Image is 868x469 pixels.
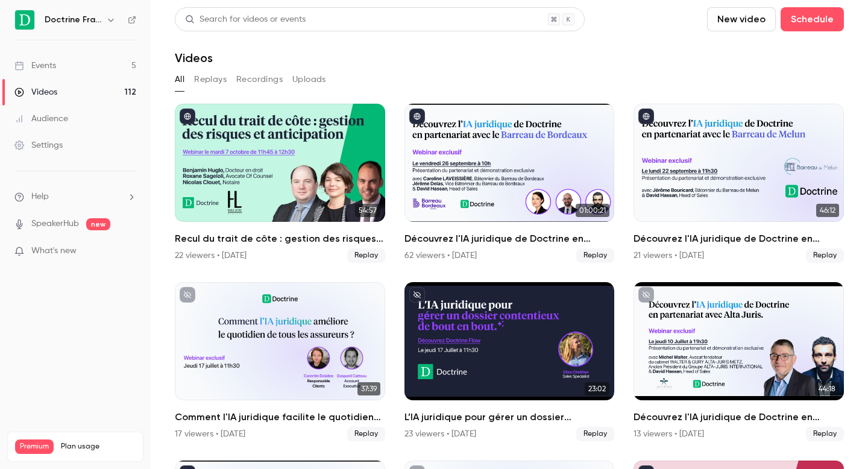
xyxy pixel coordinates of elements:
button: New video [707,7,776,31]
span: 46:12 [816,204,839,217]
span: Premium [15,439,54,454]
div: Videos [14,86,57,98]
li: L’IA juridique pour gérer un dossier contentieux de bout en bout [404,282,615,441]
button: Schedule [781,7,844,31]
a: 23:02L’IA juridique pour gérer un dossier contentieux de bout en bout23 viewers • [DATE]Replay [404,282,615,441]
h2: Comment l'IA juridique facilite le quotidien de tous les assureurs ? [175,410,385,424]
div: 23 viewers • [DATE] [404,428,476,440]
span: What's new [31,245,77,257]
div: Search for videos or events [185,13,306,26]
span: 37:39 [357,382,380,395]
button: Replays [194,70,227,89]
h2: Découvrez l'IA juridique de Doctrine en partenariat avec le réseau Alta-Juris international. [634,410,844,424]
li: Découvrez l'IA juridique de Doctrine en partenariat avec le Barreau de Melun [634,104,844,263]
button: published [180,109,195,124]
span: 01:00:21 [576,204,609,217]
button: unpublished [638,287,654,303]
h2: Découvrez l'IA juridique de Doctrine en partenariat avec le Barreau de Melun [634,231,844,246]
span: new [86,218,110,230]
img: Doctrine France [15,10,34,30]
h6: Doctrine France [45,14,101,26]
span: 23:02 [585,382,609,395]
div: Settings [14,139,63,151]
a: 46:12Découvrez l'IA juridique de Doctrine en partenariat avec le Barreau de Melun21 viewers • [DA... [634,104,844,263]
div: 13 viewers • [DATE] [634,428,704,440]
div: 62 viewers • [DATE] [404,250,477,262]
span: Replay [347,248,385,263]
h1: Videos [175,51,213,65]
div: Events [14,60,56,72]
button: published [638,109,654,124]
span: Replay [806,248,844,263]
span: 54:57 [355,204,380,217]
span: Replay [576,427,614,441]
span: Replay [347,427,385,441]
a: 01:00:21Découvrez l'IA juridique de Doctrine en partenariat avec le Barreau de Bordeaux62 viewers... [404,104,615,263]
span: Plan usage [61,442,136,452]
iframe: Noticeable Trigger [122,246,136,257]
span: Replay [576,248,614,263]
span: Replay [806,427,844,441]
a: 44:18Découvrez l'IA juridique de Doctrine en partenariat avec le réseau Alta-Juris international.... [634,282,844,441]
div: 17 viewers • [DATE] [175,428,245,440]
button: unpublished [180,287,195,303]
button: unpublished [409,287,425,303]
span: Help [31,190,49,203]
button: published [409,109,425,124]
button: Uploads [292,70,326,89]
div: Audience [14,113,68,125]
div: 22 viewers • [DATE] [175,250,247,262]
a: 54:57Recul du trait de côte : gestion des risques et anticipation22 viewers • [DATE]Replay [175,104,385,263]
li: Découvrez l'IA juridique de Doctrine en partenariat avec le réseau Alta-Juris international. [634,282,844,441]
li: Comment l'IA juridique facilite le quotidien de tous les assureurs ? [175,282,385,441]
a: 37:39Comment l'IA juridique facilite le quotidien de tous les assureurs ?17 viewers • [DATE]Replay [175,282,385,441]
li: help-dropdown-opener [14,190,136,203]
h2: Découvrez l'IA juridique de Doctrine en partenariat avec le Barreau de Bordeaux [404,231,615,246]
h2: L’IA juridique pour gérer un dossier contentieux de bout en bout [404,410,615,424]
button: All [175,70,184,89]
li: Recul du trait de côte : gestion des risques et anticipation [175,104,385,263]
section: Videos [175,7,844,462]
span: 44:18 [815,382,839,395]
div: 21 viewers • [DATE] [634,250,704,262]
li: Découvrez l'IA juridique de Doctrine en partenariat avec le Barreau de Bordeaux [404,104,615,263]
button: Recordings [236,70,283,89]
h2: Recul du trait de côte : gestion des risques et anticipation [175,231,385,246]
a: SpeakerHub [31,218,79,230]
